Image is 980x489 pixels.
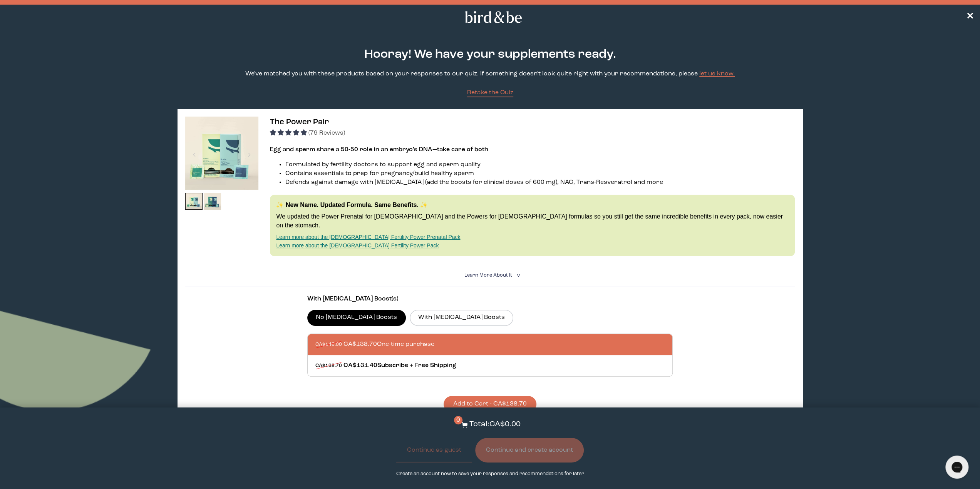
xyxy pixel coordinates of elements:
p: We've matched you with these products based on your responses to our quiz. If something doesn't l... [245,70,735,78]
button: Add to Cart - CA$138.70 [444,396,536,412]
span: Learn More About it [464,273,512,278]
li: Contains essentials to prep for pregnancy/build healthy sperm [285,169,794,178]
a: Learn more about the [DEMOGRAPHIC_DATA] Fertility Power Pack [276,242,439,249]
p: With [MEDICAL_DATA] Boost(s) [307,295,673,304]
label: With [MEDICAL_DATA] Boosts [410,310,514,326]
li: Defends against damage with [MEDICAL_DATA] (add the boosts for clinical doses of 600 mg), NAC, Tr... [285,178,794,187]
img: thumbnail image [185,193,203,210]
span: The Power Pair [270,118,329,126]
a: Retake the Quiz [467,88,513,97]
p: Create an account now to save your responses and recommendations for later [396,470,584,477]
summary: Learn More About it < [464,272,516,279]
span: 4.92 stars [270,130,308,136]
a: ✕ [966,10,974,24]
a: let us know. [699,71,735,77]
strong: ✨ New Name. Updated Formula. Same Benefits. ✨ [276,202,428,208]
strong: Egg and sperm share a 50-50 role in an embryo’s DNA—take care of both [270,147,488,153]
span: ✕ [966,12,974,22]
img: thumbnail image [185,117,258,190]
img: thumbnail image [204,193,221,210]
span: (79 Reviews) [308,130,345,136]
i: < [514,273,521,277]
li: Formulated by fertility doctors to support egg and sperm quality [285,160,794,169]
h2: Hooray! We have your supplements ready. [303,46,677,63]
button: Continue and create account [475,438,584,462]
a: Learn more about the [DEMOGRAPHIC_DATA] Fertility Power Prenatal Pack [276,234,460,240]
span: Retake the Quiz [467,90,513,96]
iframe: Gorgias live chat messenger [941,453,972,481]
button: Continue as guest [396,438,472,462]
label: No [MEDICAL_DATA] Boosts [307,310,406,326]
span: 0 [454,416,462,424]
p: We updated the Power Prenatal for [DEMOGRAPHIC_DATA] and the Powers for [DEMOGRAPHIC_DATA] formul... [276,212,788,230]
p: Total: CA$0.00 [469,419,521,430]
